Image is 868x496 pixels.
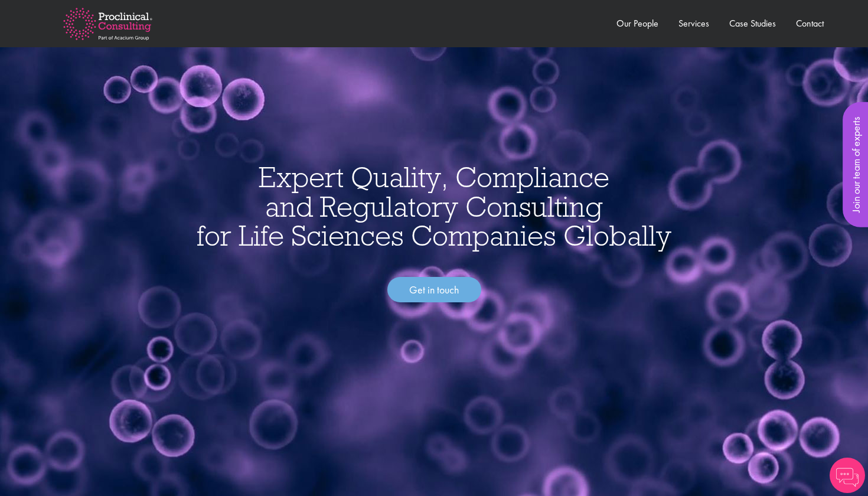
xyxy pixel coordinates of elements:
h1: Expert Quality, Compliance and Regulatory Consulting for Life Sciences Companies Globally [12,162,856,250]
a: Get in touch [387,277,481,303]
a: Our People [616,17,658,30]
a: Contact [796,17,824,30]
img: Chatbot [830,458,865,493]
a: Services [678,17,709,30]
a: Case Studies [729,17,776,30]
